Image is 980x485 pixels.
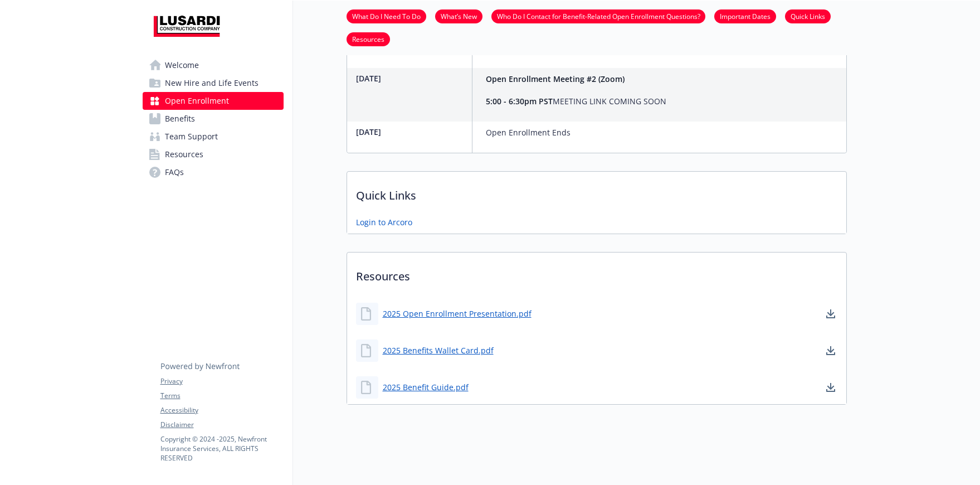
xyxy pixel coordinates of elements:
a: Benefits [143,110,284,128]
a: Resources [347,33,390,44]
a: Team Support [143,128,284,145]
a: 2025 Benefits Wallet Card.pdf [383,345,494,356]
a: download document [824,381,837,394]
a: Important Dates [714,11,776,21]
a: Login to Arcoro [356,216,412,228]
a: Who Do I Contact for Benefit-Related Open Enrollment Questions? [491,11,705,21]
a: download document [824,344,837,357]
span: Benefits [165,110,195,128]
p: Copyright © 2024 - 2025 , Newfront Insurance Services, ALL RIGHTS RESERVED [160,434,283,463]
span: Welcome [165,56,199,74]
a: What Do I Need To Do [347,11,426,21]
a: Quick Links [785,11,831,21]
a: Open Enrollment [143,92,284,110]
p: [DATE] [356,126,467,138]
a: Disclaimer [160,420,283,430]
a: 2025 Benefit Guide.pdf [383,381,469,393]
a: Terms [160,391,283,401]
a: Welcome [143,56,284,74]
p: Open Enrollment Ends [486,126,571,139]
strong: Open Enrollment Meeting #2 (Zoom) [486,74,625,84]
span: Team Support [165,128,218,145]
span: Open Enrollment [165,92,229,110]
a: New Hire and Life Events [143,74,284,92]
a: Accessibility [160,405,283,415]
a: What’s New [435,11,482,21]
p: MEETING LINK COMING SOON [486,95,666,108]
a: Privacy [160,376,283,386]
p: Quick Links [347,172,846,213]
a: download document [824,307,837,321]
p: [DATE] [356,72,467,84]
span: New Hire and Life Events [165,74,259,92]
span: Resources [165,145,203,163]
strong: 5:00 - 6:30pm PST [486,96,553,106]
span: FAQs [165,163,184,181]
a: FAQs [143,163,284,181]
a: Resources [143,145,284,163]
p: Resources [347,253,846,294]
a: 2025 Open Enrollment Presentation.pdf [383,308,532,319]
